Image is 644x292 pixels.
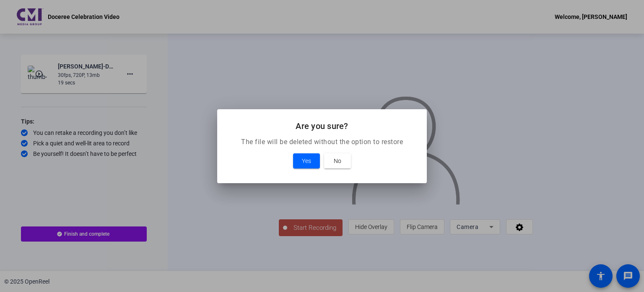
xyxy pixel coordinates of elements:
span: No [334,156,341,166]
button: No [324,153,351,168]
button: Yes [293,153,320,168]
p: The file will be deleted without the option to restore [227,137,417,147]
h2: Are you sure? [227,119,417,133]
span: Yes [302,156,311,166]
